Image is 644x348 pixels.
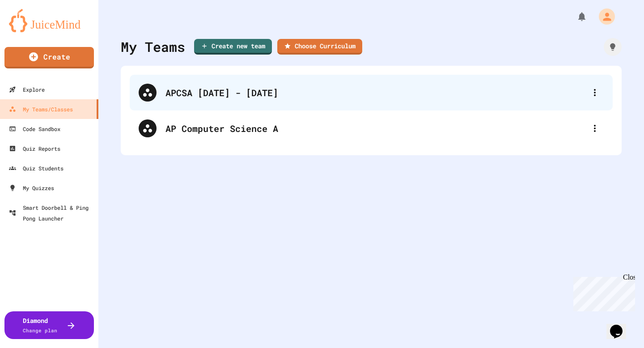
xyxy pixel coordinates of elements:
div: Quiz Students [9,163,64,174]
div: My Teams/Classes [9,104,73,115]
img: logo-orange.svg [9,9,89,32]
div: AP Computer Science A [130,110,613,146]
button: DiamondChange plan [4,311,94,339]
a: Create new team [194,39,272,55]
span: Change plan [23,327,57,334]
div: My Notifications [560,9,589,24]
iframe: chat widget [570,273,635,311]
div: Chat with us now!Close [4,4,62,57]
div: Explore [9,84,45,95]
div: APCSA [DATE] - [DATE] [165,86,586,99]
div: APCSA [DATE] - [DATE] [130,75,613,110]
a: Choose Curriculum [277,39,362,55]
div: Quiz Reports [9,143,60,154]
iframe: chat widget [606,312,635,339]
div: Diamond [23,316,57,335]
div: My Quizzes [9,182,54,193]
div: My Account [589,6,617,27]
a: Create [4,47,94,68]
div: How it works [604,38,622,56]
div: AP Computer Science A [165,122,586,135]
div: Code Sandbox [9,123,60,134]
div: My Teams [121,37,185,57]
div: Smart Doorbell & Ping Pong Launcher [9,202,95,224]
